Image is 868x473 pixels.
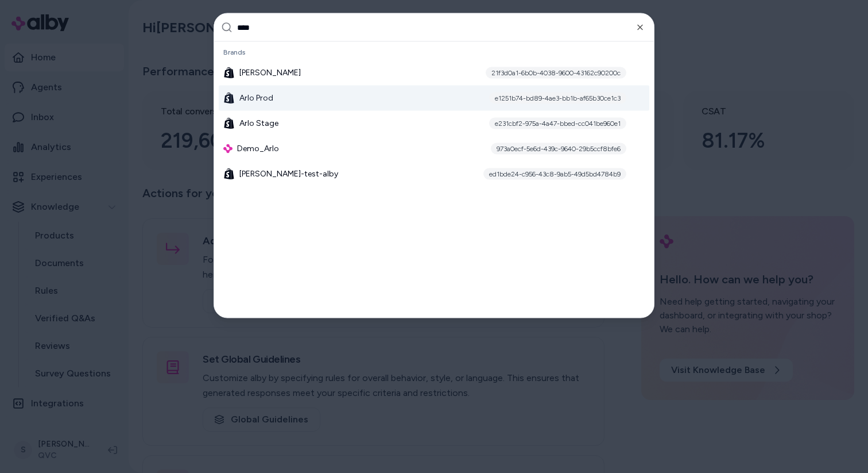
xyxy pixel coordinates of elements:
[239,168,338,180] span: [PERSON_NAME]-test-alby
[239,67,301,79] span: [PERSON_NAME]
[237,143,279,155] span: Demo_Arlo
[219,44,649,60] div: Brands
[486,67,626,79] div: 21f3d0a1-6b0b-4038-9600-43162c90200c
[483,168,626,180] div: ed1bde24-c956-43c8-9ab5-49d5bd4784b9
[489,93,626,104] div: e1251b74-bd89-4ae3-bb1b-af65b30ce1c3
[489,118,626,129] div: e231cbf2-975a-4a47-bbed-cc041be960e1
[223,144,232,153] img: alby Logo
[239,93,273,104] span: Arlo Prod
[214,42,654,318] div: Suggestions
[491,143,626,155] div: 973a0ecf-5e6d-439c-9640-29b5ccf8bfe6
[239,118,278,129] span: Arlo Stage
